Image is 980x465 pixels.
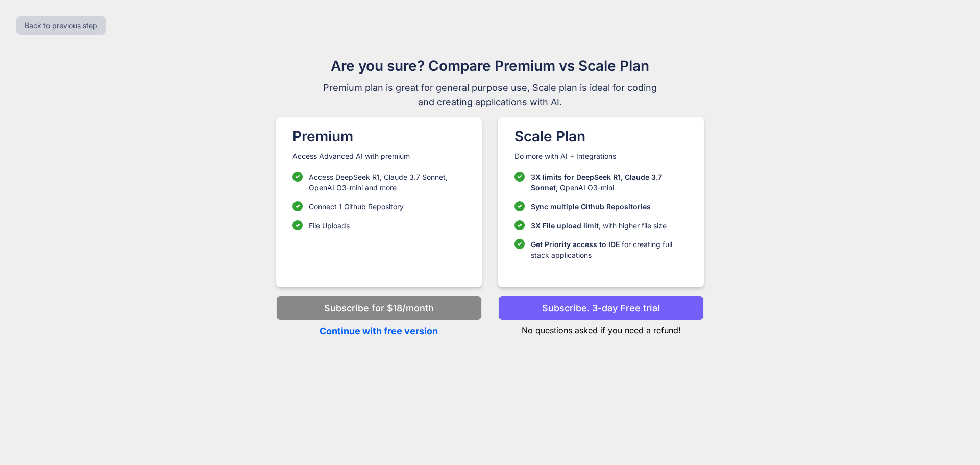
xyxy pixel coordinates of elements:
[531,239,688,260] p: for creating full stack applications
[498,320,704,336] p: No questions asked if you need a refund!
[292,126,465,147] h1: Premium
[514,172,525,182] img: checklist
[531,173,662,192] span: 3X limits for DeepSeek R1, Claude 3.7 Sonnet,
[514,201,525,211] img: checklist
[309,220,350,231] p: File Uploads
[531,172,688,193] p: OpenAI O3-mini
[531,221,599,230] span: 3X File upload limit
[292,172,303,182] img: checklist
[318,55,661,77] h1: Are you sure? Compare Premium vs Scale Plan
[292,220,303,230] img: checklist
[309,201,404,212] p: Connect 1 Github Repository
[309,172,465,193] p: Access DeepSeek R1, Claude 3.7 Sonnet, OpenAI O3-mini and more
[292,201,303,211] img: checklist
[542,301,660,315] p: Subscribe. 3-day Free trial
[318,81,661,109] span: Premium plan is great for general purpose use, Scale plan is ideal for coding and creating applic...
[276,324,482,338] p: Continue with free version
[292,151,465,161] p: Access Advanced AI with premium
[514,151,688,161] p: Do more with AI + Integrations
[324,301,434,315] p: Subscribe for $18/month
[514,239,525,249] img: checklist
[498,296,704,320] button: Subscribe. 3-day Free trial
[276,296,482,320] button: Subscribe for $18/month
[514,126,688,147] h1: Scale Plan
[531,220,667,231] p: , with higher file size
[16,16,106,35] button: Back to previous step
[531,201,651,212] p: Sync multiple Github Repositories
[531,240,620,249] span: Get Priority access to IDE
[514,220,525,230] img: checklist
